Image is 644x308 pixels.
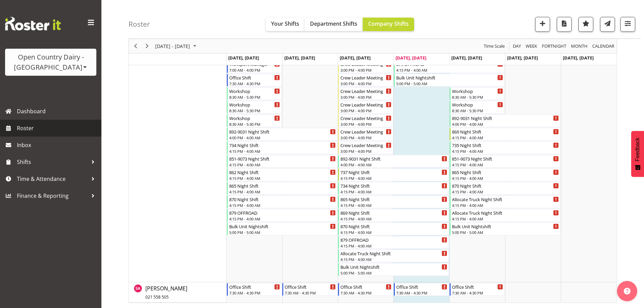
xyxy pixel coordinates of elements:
div: Workshop [229,101,280,108]
div: No Staff Member"s event - 879 OFFROAD Begin From Thursday, September 4, 2025 at 4:15:00 PM GMT+12... [394,60,505,73]
div: No Staff Member"s event - Bulk Unit Nightshift Begin From Monday, September 1, 2025 at 5:00:00 PM... [227,222,338,235]
button: Send a list of all shifts for the selected filtered period to all rostered employees. [600,17,615,32]
div: No Staff Member"s event - Crew Leader Meeting Begin From Wednesday, September 3, 2025 at 3:00:00 ... [338,128,393,141]
div: 7:30 AM - 4:30 PM [229,290,280,295]
button: Fortnight [541,42,568,50]
div: Office Shift [340,283,391,290]
div: 4:15 PM - 4:00 AM [229,216,336,221]
div: 870 Night Shift [452,182,559,189]
button: Your Shifts [266,18,305,31]
div: 3:00 PM - 4:00 PM [340,135,391,140]
span: Finance & Reporting [17,191,88,201]
div: Stacey Allen"s event - Office Shift Begin From Wednesday, September 3, 2025 at 7:30:00 AM GMT+12:... [338,283,393,296]
div: Workshop [452,101,503,108]
div: 4:15 PM - 4:00 AM [452,162,559,167]
img: Rosterit website logo [5,17,61,30]
div: 865 Night Shift [452,169,559,175]
button: Department Shifts [305,18,363,31]
div: Crew Leader Meeting [340,74,391,81]
div: 851-9073 Night Shift [229,155,336,162]
div: 4:15 PM - 4:00 AM [340,257,447,262]
div: 7:30 AM - 4:30 PM [340,290,391,295]
div: 5:00 PM - 5:00 AM [452,230,559,235]
div: No Staff Member"s event - Bulk Unit Nightshift Begin From Thursday, September 4, 2025 at 5:00:00 ... [394,74,505,87]
div: 879 OFFROAD [340,236,447,243]
div: Allocate Truck Night Shift [452,209,559,216]
button: Timeline Day [512,42,522,50]
div: 5:00 PM - 5:00 AM [340,270,447,276]
div: No Staff Member"s event - Bulk Unit Nightshift Begin From Friday, September 5, 2025 at 5:00:00 PM... [450,222,560,235]
div: 4:15 PM - 4:00 AM [340,189,447,194]
div: No Staff Member"s event - 851-9073 Night Shift Begin From Friday, September 5, 2025 at 4:15:00 PM... [450,155,560,168]
div: 4:15 PM - 4:00 AM [396,67,503,73]
span: calendar [592,42,615,50]
button: September 01 - 07, 2025 [154,42,199,50]
button: Download a PDF of the roster according to the set date range. [557,17,572,32]
span: Day [512,42,522,50]
span: [DATE], [DATE] [228,55,259,61]
div: No Staff Member"s event - Crew Leader Meeting Begin From Wednesday, September 3, 2025 at 3:00:00 ... [338,87,393,100]
button: Feedback - Show survey [631,131,644,177]
div: 734 Night Shift [340,182,447,189]
div: 4:15 PM - 4:00 AM [452,175,559,181]
div: 8:30 AM - 5:30 PM [229,108,280,113]
div: No Staff Member"s event - 737 Night Shift Begin From Wednesday, September 3, 2025 at 4:15:00 PM G... [338,168,449,181]
img: help-xxl-2.png [624,288,630,294]
div: Workshop [229,115,280,121]
div: 4:15 PM - 4:00 AM [452,135,559,140]
div: Bulk Unit Nightshift [452,223,559,230]
div: 4:15 PM - 4:00 AM [229,189,336,194]
div: 892-9031 Night Shift [452,115,559,121]
div: No Staff Member"s event - Crew Leader Meeting Begin From Wednesday, September 3, 2025 at 3:00:00 ... [338,74,393,87]
div: 7:30 AM - 4:30 PM [229,81,280,86]
div: 870 Night Shift [229,196,336,203]
div: No Staff Member"s event - 892-9031 Night Shift Begin From Monday, September 1, 2025 at 4:00:00 PM... [227,128,338,141]
button: Filter Shifts [620,17,635,32]
span: Company Shifts [368,20,409,27]
div: No Staff Member"s event - Workshop Begin From Monday, September 1, 2025 at 8:30:00 AM GMT+12:00 E... [227,87,282,100]
div: 3:00 PM - 4:00 PM [340,108,391,113]
div: No Staff Member"s event - Crew Leader Meeting Begin From Wednesday, September 3, 2025 at 3:00:00 ... [338,60,393,73]
div: No Staff Member"s event - 865 Night Shift Begin From Wednesday, September 3, 2025 at 4:15:00 PM G... [338,195,449,208]
div: 734 Night Shift [229,142,336,148]
span: Time Scale [483,42,505,50]
div: Crew Leader Meeting [340,128,391,135]
div: Open Country Dairy - [GEOGRAPHIC_DATA] [12,52,90,72]
div: 5:00 PM - 5:00 AM [396,81,503,86]
div: 865 Night Shift [229,182,336,189]
span: Dashboard [17,106,98,116]
div: 851-9073 Night Shift [452,155,559,162]
div: No Staff Member"s event - 870 Night Shift Begin From Monday, September 1, 2025 at 4:15:00 PM GMT+... [227,195,338,208]
div: 7:00 AM - 4:00 PM [229,67,280,73]
span: Time & Attendance [17,174,88,184]
div: No Staff Member"s event - Workshop Begin From Monday, September 1, 2025 at 8:30:00 AM GMT+12:00 E... [227,114,282,127]
span: Month [570,42,588,50]
button: Timeline Month [570,42,589,50]
span: [DATE], [DATE] [340,55,371,61]
div: No Staff Member"s event - Workshop Begin From Monday, September 1, 2025 at 8:30:00 AM GMT+12:00 E... [227,101,282,114]
div: No Staff Member"s event - Transport Manager Begin From Monday, September 1, 2025 at 7:00:00 AM GM... [227,60,282,73]
div: No Staff Member"s event - Allocate Truck Night Shift Begin From Friday, September 5, 2025 at 4:15... [450,209,560,222]
div: No Staff Member"s event - 851-9073 Night Shift Begin From Monday, September 1, 2025 at 4:15:00 PM... [227,155,338,168]
span: Your Shifts [271,20,299,27]
button: Previous [131,42,140,50]
td: Stacey Allen resource [129,282,226,303]
div: Bulk Unit Nightshift [229,223,336,230]
div: 869 Night Shift [452,128,559,135]
button: Add a new shift [535,17,550,32]
div: No Staff Member"s event - Crew Leader Meeting Begin From Wednesday, September 3, 2025 at 3:00:00 ... [338,101,393,114]
div: Office Shift [285,283,336,290]
div: 869 Night Shift [340,209,447,216]
div: Allocate Truck Night Shift [452,196,559,203]
div: No Staff Member"s event - 734 Night Shift Begin From Monday, September 1, 2025 at 4:15:00 PM GMT+... [227,141,338,154]
div: Crew Leader Meeting [340,115,391,121]
div: No Staff Member"s event - 892-9031 Night Shift Begin From Wednesday, September 3, 2025 at 4:00:00... [338,155,449,168]
button: Month [591,42,616,50]
span: [DATE], [DATE] [563,55,594,61]
div: 879 OFFROAD [229,209,336,216]
div: Allocate Truck Night Shift [340,250,447,257]
div: 4:15 PM - 4:00 AM [340,216,447,221]
button: Timeline Week [525,42,539,50]
div: 4:15 PM - 4:00 AM [229,162,336,167]
div: Bulk Unit Nightshift [396,74,503,81]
